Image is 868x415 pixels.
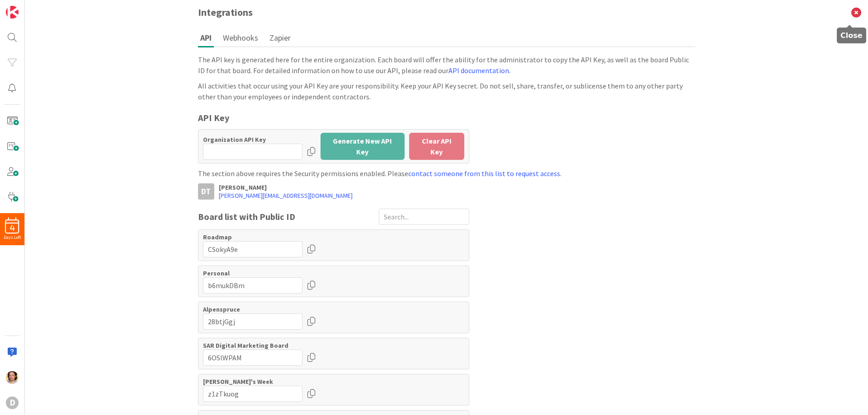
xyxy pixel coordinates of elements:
[203,341,302,350] label: SAR Digital Marketing Board
[6,6,19,19] img: Visit kanbanzone.com
[267,29,293,46] button: Zapier
[198,29,214,47] button: API
[198,111,469,125] div: API Key
[10,225,15,231] span: 4
[198,210,295,224] span: Board list with Public ID
[203,305,302,313] label: Alpenspruce
[198,80,695,102] div: All activities that occur using your API Key are your responsibility. Keep your API Key secret. D...
[408,169,560,178] a: contact someone from this list to request access
[203,378,302,386] label: [PERSON_NAME]'s Week
[840,31,863,40] h5: Close
[198,168,695,179] div: The section above requires the Security permissions enabled. Please .
[198,183,214,200] div: DT
[6,396,19,409] div: D
[219,191,353,200] a: [PERSON_NAME][EMAIL_ADDRESS][DOMAIN_NAME]
[203,233,302,241] label: Roadmap
[203,269,302,277] label: Personal
[221,29,260,46] button: Webhooks
[219,183,695,191] p: [PERSON_NAME]
[203,135,302,144] label: Organization API Key
[448,66,509,75] a: API documentation
[379,209,469,225] input: Search...
[409,133,464,160] button: Clear API Key
[198,54,695,76] div: The API key is generated here for the entire organization. Each board will offer the ability for ...
[321,133,405,160] button: Generate New API Key
[6,371,19,384] img: EC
